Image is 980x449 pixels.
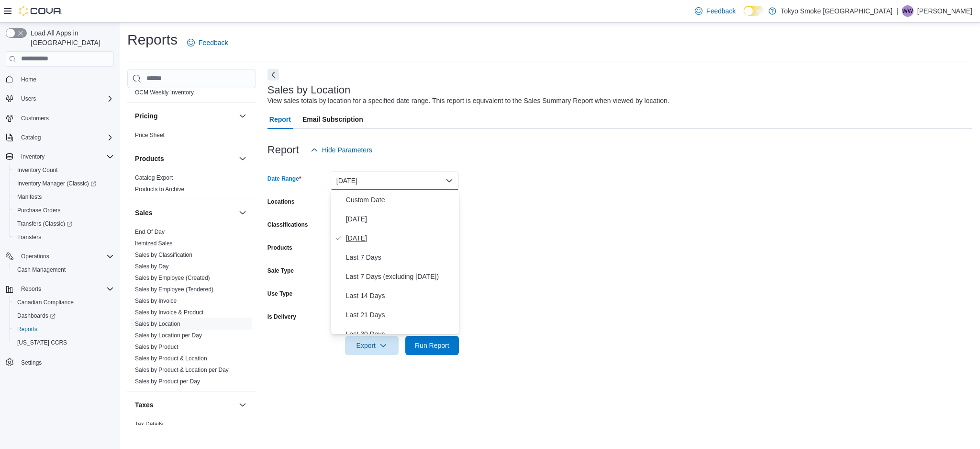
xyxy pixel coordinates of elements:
[17,113,53,124] a: Customers
[346,290,455,301] span: Last 14 Days
[744,6,764,16] input: Dark Mode
[135,344,178,350] a: Sales by Product
[902,5,913,17] div: Wyatt Wilson
[21,134,41,141] span: Catalog
[2,92,118,105] button: Users
[267,84,351,96] h3: Sales by Location
[21,359,42,367] span: Settings
[21,285,41,293] span: Reports
[267,244,292,252] label: Products
[237,399,248,411] button: Taxes
[17,299,74,306] span: Canadian Compliance
[17,73,114,85] span: Home
[13,310,114,322] span: Dashboards
[13,323,114,335] span: Reports
[267,96,669,106] div: View sales totals by location for a specified date range. This report is equivalent to the Sales ...
[13,178,114,189] span: Inventory Manager (Classic)
[10,190,118,204] button: Manifests
[135,240,173,247] span: Itemized Sales
[267,198,295,206] label: Locations
[127,172,256,199] div: Products
[183,33,232,52] a: Feedback
[135,355,207,362] span: Sales by Product & Location
[21,253,49,260] span: Operations
[17,233,41,241] span: Transfers
[135,174,173,182] span: Catalog Export
[21,95,36,103] span: Users
[13,337,114,348] span: Washington CCRS
[135,298,177,304] a: Sales by Invoice
[13,218,114,230] span: Transfers (Classic)
[237,110,248,122] button: Pricing
[135,367,229,373] a: Sales by Product & Location per Day
[135,263,169,270] span: Sales by Day
[267,69,279,81] button: Next
[13,164,114,176] span: Inventory Count
[13,323,41,335] a: Reports
[13,337,71,348] a: [US_STATE] CCRS
[13,218,76,230] a: Transfers (Classic)
[267,267,294,275] label: Sale Type
[17,251,114,262] span: Operations
[917,5,972,17] p: [PERSON_NAME]
[17,132,45,143] button: Catalog
[902,5,913,17] span: WW
[346,328,455,340] span: Last 30 Days
[135,378,200,385] a: Sales by Product per Day
[135,420,163,428] span: Tax Details
[17,93,114,104] span: Users
[135,228,165,236] span: End Of Day
[135,400,235,410] button: Taxes
[346,271,455,282] span: Last 7 Days (excluding [DATE])
[17,220,72,228] span: Transfers (Classic)
[781,5,893,17] p: Tokyo Smoke [GEOGRAPHIC_DATA]
[17,93,40,104] button: Users
[2,282,118,296] button: Reports
[331,171,459,190] button: [DATE]
[10,204,118,217] button: Purchase Orders
[267,175,301,183] label: Date Range
[13,191,45,203] a: Manifests
[237,153,248,164] button: Products
[135,251,192,259] span: Sales by Classification
[135,186,184,193] a: Products to Archive
[135,309,203,316] a: Sales by Invoice & Product
[135,89,194,96] a: OCM Weekly Inventory
[2,111,118,125] button: Customers
[127,129,256,145] div: Pricing
[405,336,459,355] button: Run Report
[346,309,455,321] span: Last 21 Days
[706,6,735,16] span: Feedback
[346,213,455,225] span: [DATE]
[6,69,114,394] nav: Complex example
[135,297,177,305] span: Sales by Invoice
[351,336,393,355] span: Export
[21,115,49,122] span: Customers
[17,74,40,85] a: Home
[10,309,118,322] a: Dashboards
[17,356,114,368] span: Settings
[135,378,200,385] span: Sales by Product per Day
[691,1,739,21] a: Feedback
[135,208,235,218] button: Sales
[13,178,100,189] a: Inventory Manager (Classic)
[17,180,96,187] span: Inventory Manager (Classic)
[135,252,192,258] a: Sales by Classification
[199,38,228,47] span: Feedback
[127,87,256,102] div: OCM
[267,221,308,229] label: Classifications
[17,283,114,295] span: Reports
[135,309,203,316] span: Sales by Invoice & Product
[331,190,459,334] div: Select listbox
[10,217,118,230] a: Transfers (Classic)
[10,296,118,309] button: Canadian Compliance
[10,177,118,190] a: Inventory Manager (Classic)
[135,355,207,362] a: Sales by Product & Location
[13,310,59,322] a: Dashboards
[17,166,58,174] span: Inventory Count
[17,193,42,201] span: Manifests
[135,332,202,339] span: Sales by Location per Day
[302,110,363,129] span: Email Subscription
[13,264,69,276] a: Cash Management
